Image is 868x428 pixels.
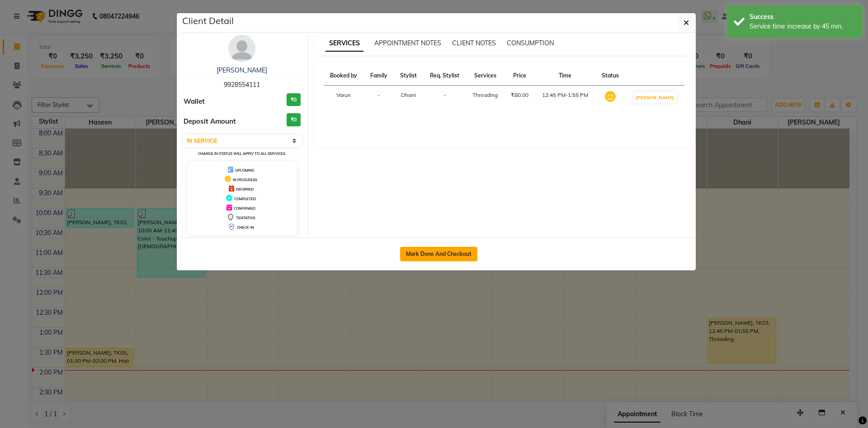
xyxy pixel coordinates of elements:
[324,66,364,86] th: Booked by
[507,39,554,47] span: CONSUMPTION
[364,66,394,86] th: Family
[233,178,257,182] span: IN PROGRESS
[198,151,286,156] small: Change in status will apply to all services.
[234,206,255,211] span: CONFIRMED
[287,93,301,106] h3: ₹0
[535,86,595,110] td: 12:45 PM-1:55 PM
[595,66,625,86] th: Status
[505,66,535,86] th: Price
[510,91,529,99] div: ₹80.00
[224,81,260,89] span: 9928554111
[472,91,499,99] div: Threading
[184,116,236,127] span: Deposit Amount
[236,216,255,220] span: TENTATIVE
[287,113,301,126] h3: ₹0
[228,35,255,62] img: avatar
[364,86,394,110] td: -
[423,66,466,86] th: Req. Stylist
[237,225,254,230] span: CHECK-IN
[324,86,364,110] td: Varun
[452,39,496,47] span: CLIENT NOTES
[535,66,595,86] th: Time
[234,197,256,201] span: COMPLETED
[374,39,441,47] span: APPOINTMENT NOTES
[466,66,505,86] th: Services
[750,22,856,31] div: Service time increase by 45 min.
[236,187,254,192] span: DROPPED
[401,91,416,98] span: Dhani
[400,247,477,261] button: Mark Done And Checkout
[182,14,234,28] h5: Client Detail
[423,86,466,110] td: -
[217,66,267,74] a: [PERSON_NAME]
[235,168,255,173] span: UPCOMING
[325,35,363,52] span: SERVICES
[750,12,856,22] div: Success
[394,66,423,86] th: Stylist
[184,96,205,107] span: Wallet
[633,92,676,103] button: [PERSON_NAME]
